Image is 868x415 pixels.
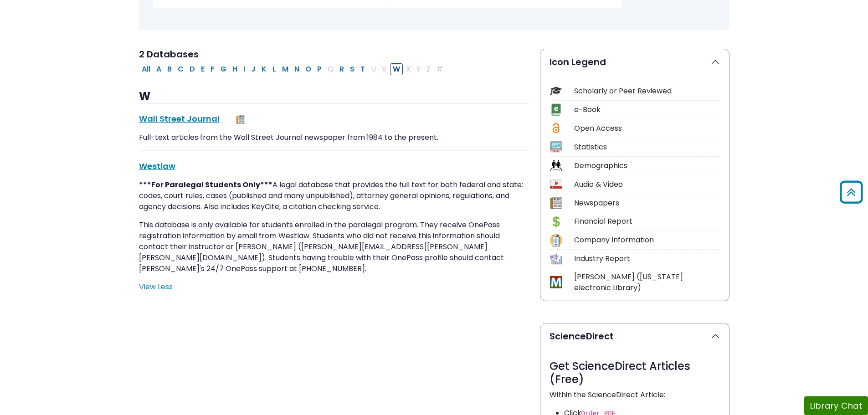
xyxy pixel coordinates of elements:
[390,63,403,75] button: Filter Results W
[259,63,269,75] button: Filter Results K
[236,115,245,124] img: Newspapers
[248,63,258,75] button: Filter Results J
[540,49,729,75] button: Icon Legend
[574,86,720,97] div: Scholarly or Peer Reviewed
[208,63,217,75] button: Filter Results F
[139,48,199,61] span: 2 Databases
[139,90,529,103] h3: W
[574,142,720,153] div: Statistics
[139,160,175,172] a: Westlaw
[550,103,562,116] img: Icon e-Book
[139,63,447,74] div: Alpha-list to filter by first letter of database name
[314,63,324,75] button: Filter Results P
[550,141,562,153] img: Icon Statistics
[337,63,347,75] button: Filter Results R
[270,63,279,75] button: Filter Results L
[540,323,729,349] button: ScienceDirect
[550,197,562,209] img: Icon Newspapers
[279,63,291,75] button: Filter Results M
[550,178,562,190] img: Icon Audio & Video
[550,215,562,228] img: Icon Financial Report
[550,85,562,97] img: Icon Scholarly or Peer Reviewed
[292,63,302,75] button: Filter Results N
[139,132,529,143] p: Full-text articles from the Wall Street Journal newspaper from 1984 to the present.
[154,63,164,75] button: Filter Results A
[550,360,720,386] h3: Get ScienceDirect Articles (Free)
[139,179,529,212] p: A legal database that provides the full text for both federal and state: codes, court rules, case...
[574,123,720,134] div: Open Access
[139,179,272,190] strong: ***For Paralegal Students Only***
[837,184,866,200] a: Back to Top
[198,63,207,75] button: Filter Results E
[358,63,368,75] button: Filter Results T
[139,282,173,292] a: View Less
[550,234,562,246] img: Icon Company Information
[139,220,529,274] p: This database is only available for students enrolled in the paralegal program. They receive OneP...
[574,104,720,115] div: e-Book
[574,253,720,264] div: Industry Report
[550,122,562,134] img: Icon Open Access
[230,63,240,75] button: Filter Results H
[347,63,357,75] button: Filter Results S
[164,63,175,75] button: Filter Results B
[550,159,562,172] img: Icon Demographics
[550,253,562,265] img: Icon Industry Report
[574,272,720,293] div: [PERSON_NAME] ([US_STATE] electronic Library)
[574,179,720,190] div: Audio & Video
[218,63,229,75] button: Filter Results G
[187,63,198,75] button: Filter Results D
[550,276,562,288] img: Icon MeL (Michigan electronic Library)
[241,63,248,75] button: Filter Results I
[574,235,720,246] div: Company Information
[574,198,720,209] div: Newspapers
[550,389,720,400] p: Within the ScienceDirect Article:
[139,63,153,75] button: All
[303,63,314,75] button: Filter Results O
[139,113,220,124] a: Wall Street Journal
[175,63,186,75] button: Filter Results C
[574,160,720,171] div: Demographics
[804,396,868,415] button: Library Chat
[574,216,720,227] div: Financial Report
